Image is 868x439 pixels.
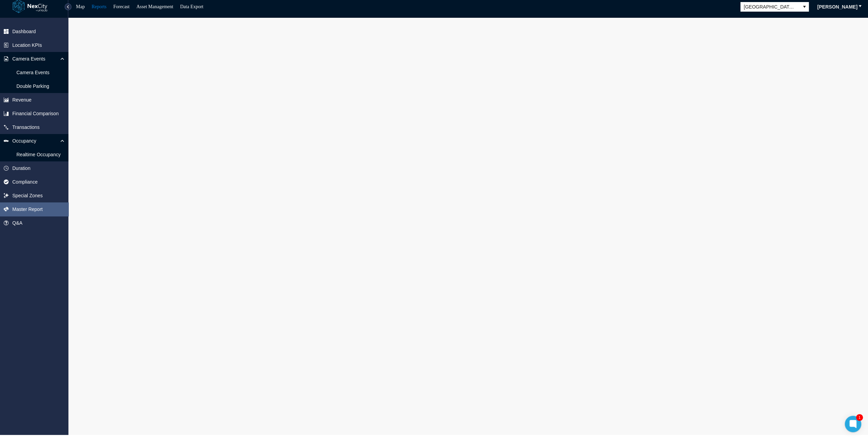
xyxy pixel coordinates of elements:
[12,206,43,213] span: Master Report
[137,4,173,9] a: Asset Management
[12,42,42,49] span: Location KPIs
[113,4,129,9] a: Forecast
[12,110,59,117] span: Financial Comparison
[12,137,36,144] span: Occupancy
[76,4,85,9] a: Map
[744,3,796,10] span: [GEOGRAPHIC_DATA][PERSON_NAME]
[16,69,49,76] span: Camera Events
[92,4,107,9] a: Reports
[813,1,862,12] button: [PERSON_NAME]
[12,165,30,172] span: Duration
[12,192,43,199] span: Special Zones
[180,4,203,9] a: Data Export
[12,55,45,62] span: Camera Events
[16,83,49,90] span: Double Parking
[856,414,863,421] div: 1
[12,219,23,226] span: Q&A
[817,3,857,10] span: [PERSON_NAME]
[12,124,40,131] span: Transactions
[12,28,36,35] span: Dashboard
[12,96,31,103] span: Revenue
[12,178,38,185] span: Compliance
[800,2,809,12] button: select
[16,151,61,158] span: Realtime Occupancy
